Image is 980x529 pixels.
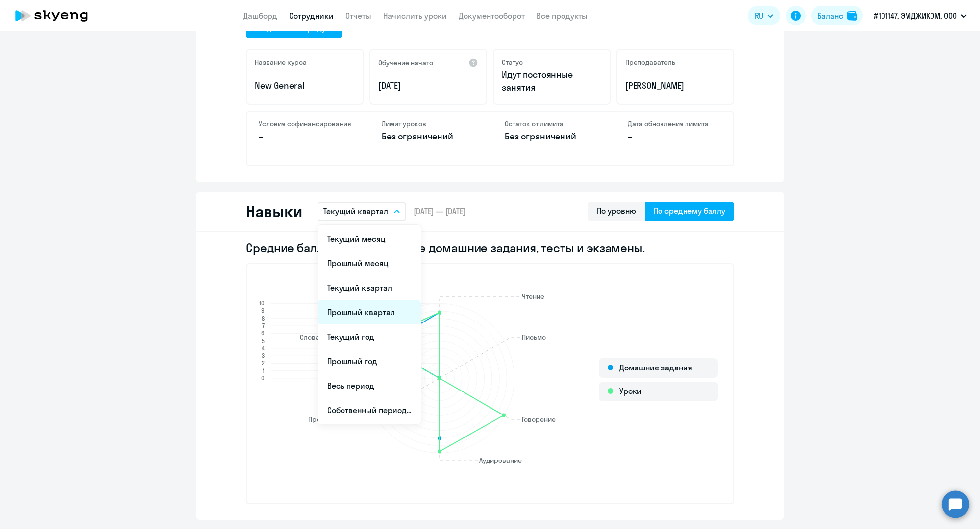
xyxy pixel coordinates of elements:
[599,358,718,378] div: Домашние задания
[378,58,433,67] h5: Обучение начато
[262,345,265,352] text: 4
[255,58,307,67] h5: Название курса
[261,374,265,382] text: 0
[625,58,675,67] h5: Преподаватель
[625,79,725,92] p: [PERSON_NAME]
[817,10,843,22] div: Баланс
[522,415,556,424] text: Говорение
[383,11,447,21] a: Начислить уроки
[414,206,465,217] span: [DATE] — [DATE]
[811,6,863,25] button: Балансbalance
[289,11,334,21] a: Сотрудники
[522,292,544,300] text: Чтение
[246,202,302,221] h2: Навыки
[382,130,475,143] p: Без ограничений
[323,206,388,217] p: Текущий квартал
[300,333,357,342] text: Словарный запас
[654,205,725,217] div: По среднему баллу
[748,6,780,25] button: RU
[502,69,602,94] p: Идут постоянные занятия
[243,11,277,21] a: Дашборд
[847,11,857,21] img: balance
[628,130,721,143] p: –
[308,415,357,424] text: Произношение
[262,359,265,367] text: 2
[261,307,265,314] text: 9
[874,10,957,22] p: #101147, ЭМДЖИКОМ, ООО
[537,11,588,21] a: Все продукты
[628,119,721,128] h4: Дата обновления лимита
[318,202,406,221] button: Текущий квартал
[755,10,763,22] span: RU
[246,240,734,255] h2: Средние баллы за выполненные домашние задания, тесты и экзамены.
[255,79,355,92] p: New General
[262,352,265,359] text: 3
[259,119,352,128] h4: Условия софинансирования
[318,225,421,424] ul: RU
[345,11,371,21] a: Отчеты
[262,322,265,329] text: 7
[261,329,265,337] text: 6
[263,367,265,374] text: 1
[262,315,265,322] text: 8
[259,130,352,143] p: –
[502,58,523,67] h5: Статус
[459,11,525,21] a: Документооборот
[869,4,972,27] button: #101147, ЭМДЖИКОМ, ООО
[262,337,265,345] text: 5
[597,205,636,217] div: По уровню
[378,79,478,92] p: [DATE]
[479,456,522,465] text: Аудирование
[505,130,598,143] p: Без ограничений
[382,119,475,128] h4: Лимит уроков
[259,299,265,307] text: 10
[599,382,718,401] div: Уроки
[522,333,546,342] text: Письмо
[505,119,598,128] h4: Остаток от лимита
